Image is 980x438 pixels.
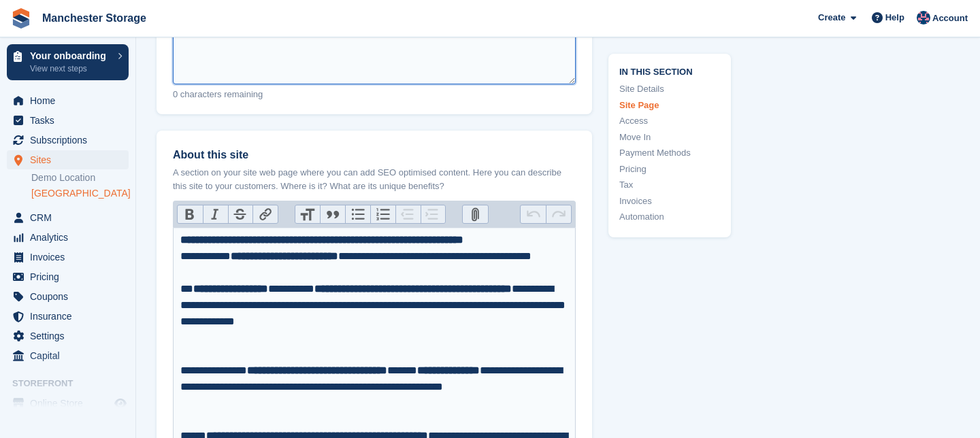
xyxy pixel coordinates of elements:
a: Pricing [619,162,720,175]
button: Bold [178,205,203,223]
span: Insurance [30,307,112,326]
button: Quote [320,205,345,223]
button: Increase Level [421,205,446,223]
button: Link [252,205,278,223]
span: Online Store [30,394,112,413]
a: Site Page [619,98,720,112]
a: Automation [619,210,720,224]
span: Create [818,11,845,24]
span: Home [30,91,112,110]
a: [GEOGRAPHIC_DATA] [31,187,129,200]
button: Decrease Level [395,205,421,223]
a: menu [7,111,129,130]
a: menu [7,346,129,365]
a: menu [7,91,129,110]
span: CRM [30,208,112,227]
span: In this section [619,64,720,77]
a: Your onboarding View next steps [7,44,129,80]
button: Strikethrough [228,205,253,223]
span: Storefront [12,377,135,390]
span: Pricing [30,267,112,286]
span: Settings [30,326,112,346]
button: Redo [546,205,571,223]
a: Move In [619,130,720,144]
a: menu [7,208,129,227]
a: menu [7,228,129,247]
span: Invoices [30,248,112,267]
p: A section on your site web page where you can add SEO optimised content. Here you can describe th... [173,166,576,192]
button: Numbers [370,205,395,223]
a: menu [7,150,129,169]
a: menu [7,248,129,267]
a: menu [7,131,129,150]
a: menu [7,267,129,286]
p: Your onboarding [30,51,111,61]
span: Tasks [30,111,112,130]
a: Site Details [619,82,720,96]
a: Preview store [112,395,129,411]
a: Manchester Storage [37,7,152,29]
a: menu [7,394,129,413]
a: menu [7,326,129,346]
button: Bullets [345,205,370,223]
span: Subscriptions [30,131,112,150]
label: About this site [173,147,576,163]
a: menu [7,307,129,326]
button: Attach Files [463,205,488,223]
a: Tax [619,178,720,192]
a: Demo Location [31,171,129,184]
span: 0 [173,89,178,99]
button: Italic [203,205,228,223]
span: Help [885,11,904,24]
span: characters remaining [180,89,263,99]
a: Access [619,114,720,128]
span: Analytics [30,228,112,247]
img: stora-icon-8386f47178a22dfd0bd8f6a31ec36ba5ce8667c1dd55bd0f319d3a0aa187defe.svg [11,8,31,29]
button: Heading [295,205,321,223]
span: Coupons [30,287,112,306]
a: Invoices [619,194,720,207]
p: View next steps [30,63,111,75]
a: menu [7,287,129,306]
span: Capital [30,346,112,365]
span: Sites [30,150,112,169]
a: Payment Methods [619,146,720,160]
button: Undo [521,205,546,223]
span: Account [932,12,968,25]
